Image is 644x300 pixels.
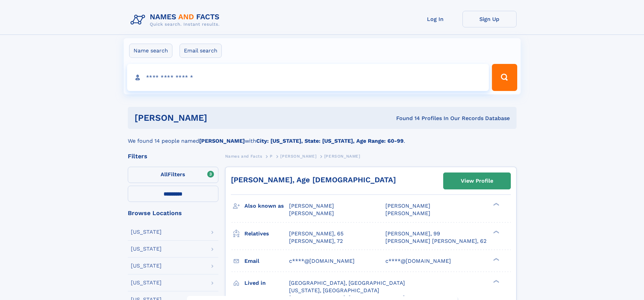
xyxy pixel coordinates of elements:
[289,287,379,294] span: [US_STATE], [GEOGRAPHIC_DATA]
[492,64,517,91] button: Search Button
[492,202,500,207] div: ❯
[180,44,222,58] label: Email search
[128,129,517,145] div: We found 14 people named with .
[244,228,289,239] h3: Relatives
[244,200,289,212] h3: Also known as
[462,11,517,27] a: Sign Up
[244,255,289,267] h3: Email
[131,246,162,252] div: [US_STATE]
[385,210,430,216] span: [PERSON_NAME]
[131,229,162,235] div: [US_STATE]
[128,167,218,183] label: Filters
[199,138,245,144] b: [PERSON_NAME]
[225,152,262,160] a: Names and Facts
[135,114,302,122] h1: [PERSON_NAME]
[128,153,218,159] div: Filters
[244,277,289,289] h3: Lived in
[492,279,500,283] div: ❯
[289,203,334,209] span: [PERSON_NAME]
[280,152,316,160] a: [PERSON_NAME]
[385,237,486,245] a: [PERSON_NAME] [PERSON_NAME], 62
[161,171,168,178] span: All
[492,230,500,234] div: ❯
[324,154,360,159] span: [PERSON_NAME]
[256,138,404,144] b: City: [US_STATE], State: [US_STATE], Age Range: 60-99
[131,280,162,285] div: [US_STATE]
[128,210,218,216] div: Browse Locations
[385,230,440,237] a: [PERSON_NAME], 99
[231,176,396,184] a: [PERSON_NAME], Age [DEMOGRAPHIC_DATA]
[289,210,334,216] span: [PERSON_NAME]
[280,154,316,159] span: [PERSON_NAME]
[289,230,343,237] a: [PERSON_NAME], 65
[289,237,343,245] a: [PERSON_NAME], 72
[131,263,162,269] div: [US_STATE]
[408,11,462,27] a: Log In
[129,44,172,58] label: Name search
[128,11,225,29] img: Logo Names and Facts
[289,280,405,286] span: [GEOGRAPHIC_DATA], [GEOGRAPHIC_DATA]
[302,115,510,122] div: Found 14 Profiles In Our Records Database
[270,152,273,160] a: P
[385,203,430,209] span: [PERSON_NAME]
[461,173,493,189] div: View Profile
[127,64,489,91] input: search input
[444,173,510,189] a: View Profile
[270,154,273,159] span: P
[492,257,500,261] div: ❯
